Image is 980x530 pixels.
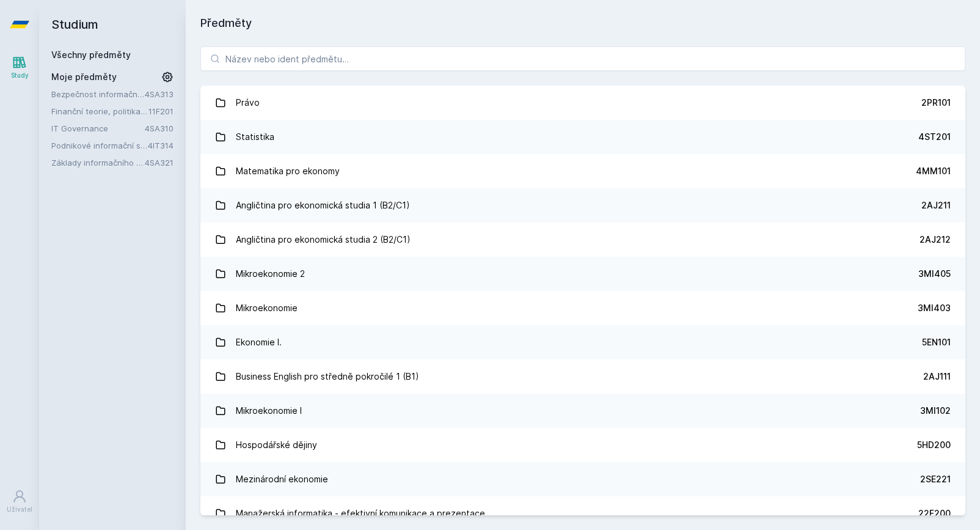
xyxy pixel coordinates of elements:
div: Angličtina pro ekonomická studia 1 (B2/C1) [236,193,410,218]
div: Ekonomie I. [236,330,282,355]
a: Právo 2PR101 [200,86,965,120]
div: 2SE221 [920,473,951,485]
div: Uživatel [7,505,32,514]
div: Manažerská informatika - efektivní komunikace a prezentace [236,501,485,526]
a: Uživatel [2,483,37,520]
a: 4IT314 [148,141,174,150]
div: Matematika pro ekonomy [236,159,340,183]
div: Mikroekonomie 2 [236,262,305,286]
a: Angličtina pro ekonomická studia 2 (B2/C1) 2AJ212 [200,223,965,257]
input: Název nebo ident předmětu… [200,46,965,71]
div: 2AJ111 [923,370,951,383]
div: Business English pro středně pokročilé 1 (B1) [236,364,419,389]
a: Bezpečnost informačních systémů [51,88,145,100]
div: 4ST201 [918,131,951,143]
a: Ekonomie I. 5EN101 [200,325,965,359]
a: Podnikové informační systémy [51,139,148,152]
div: 4MM101 [916,165,951,177]
span: Moje předměty [51,71,117,83]
div: Mezinárodní ekonomie [236,467,328,491]
a: 4SA310 [145,123,174,133]
div: Statistika [236,125,274,149]
a: 11F201 [148,106,174,116]
a: Statistika 4ST201 [200,120,965,154]
div: Mikroekonomie [236,296,298,320]
a: Finanční teorie, politika a instituce [51,105,148,117]
div: 3MI403 [918,302,951,314]
a: Mikroekonomie I 3MI102 [200,394,965,428]
div: 22F200 [918,507,951,520]
div: 5EN101 [922,336,951,348]
div: Hospodářské dějiny [236,433,317,457]
div: 2PR101 [921,97,951,109]
a: Všechny předměty [51,50,131,60]
a: Mikroekonomie 2 3MI405 [200,257,965,291]
div: Právo [236,90,260,115]
a: Mikroekonomie 3MI403 [200,291,965,325]
a: Mezinárodní ekonomie 2SE221 [200,462,965,496]
div: 3MI405 [918,268,951,280]
div: 3MI102 [920,405,951,417]
a: Business English pro středně pokročilé 1 (B1) 2AJ111 [200,359,965,394]
a: 4SA313 [145,89,174,99]
a: Základy informačního managementu [51,156,145,169]
h1: Předměty [200,15,965,32]
div: 5HD200 [917,439,951,451]
div: Study [11,71,29,80]
a: Matematika pro ekonomy 4MM101 [200,154,965,188]
div: Mikroekonomie I [236,399,302,423]
a: IT Governance [51,122,145,134]
a: Study [2,49,37,86]
a: Hospodářské dějiny 5HD200 [200,428,965,462]
div: 2AJ212 [920,234,951,246]
a: 4SA321 [145,158,174,167]
div: 2AJ211 [921,199,951,212]
div: Angličtina pro ekonomická studia 2 (B2/C1) [236,227,411,252]
a: Angličtina pro ekonomická studia 1 (B2/C1) 2AJ211 [200,188,965,223]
